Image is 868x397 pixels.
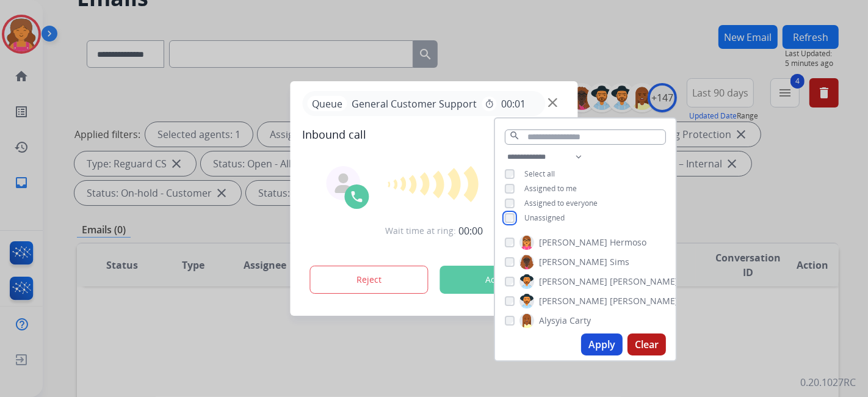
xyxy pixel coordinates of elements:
[539,315,567,327] span: Alysyia
[308,96,347,111] p: Queue
[458,224,483,238] span: 00:00
[581,333,623,355] button: Apply
[524,198,598,208] span: Assigned to everyone
[539,256,607,268] span: [PERSON_NAME]
[627,333,666,355] button: Clear
[303,126,566,143] span: Inbound call
[347,97,482,111] span: General Customer Support
[385,225,456,237] span: Wait time at ring:
[610,236,646,249] span: Hermoso
[539,295,607,307] span: [PERSON_NAME]
[509,130,520,141] mat-icon: search
[610,256,629,268] span: Sims
[570,315,591,327] span: Carty
[800,375,856,390] p: 0.20.1027RC
[610,295,678,307] span: [PERSON_NAME]
[524,213,565,223] span: Unassigned
[440,266,559,294] button: Accept
[502,97,526,111] span: 00:01
[524,169,555,179] span: Select all
[334,173,353,193] img: agent-avatar
[548,98,557,107] img: close-button
[610,275,678,288] span: [PERSON_NAME]
[539,236,607,249] span: [PERSON_NAME]
[310,266,429,294] button: Reject
[539,275,607,288] span: [PERSON_NAME]
[350,189,364,204] img: call-icon
[524,183,577,194] span: Assigned to me
[485,99,494,109] mat-icon: timer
